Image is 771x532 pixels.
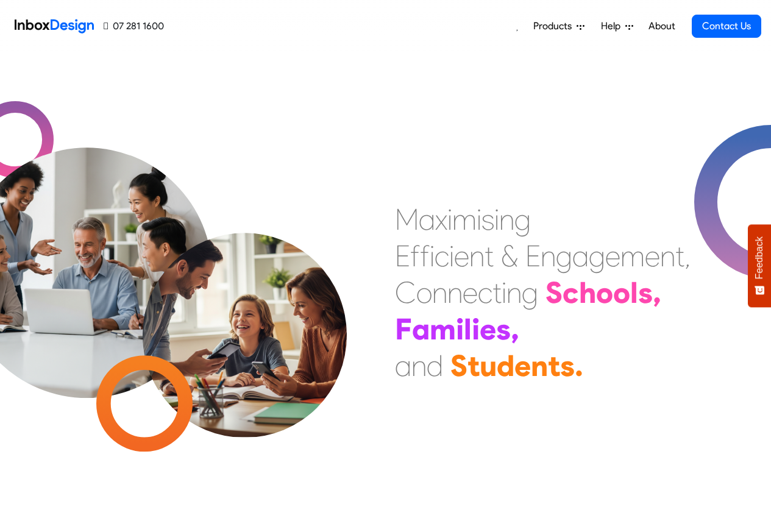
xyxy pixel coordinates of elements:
div: m [430,311,456,347]
div: a [419,201,435,238]
div: n [411,347,427,384]
div: e [454,238,469,274]
div: c [435,238,449,274]
div: C [395,274,416,311]
div: E [395,238,410,274]
div: i [502,274,506,311]
div: g [514,201,531,238]
div: i [456,311,464,347]
div: , [511,311,519,347]
div: o [416,274,432,311]
div: i [477,201,481,238]
span: Help [601,19,625,34]
div: . [575,347,583,384]
span: Products [533,19,577,34]
div: a [412,311,430,347]
div: a [395,347,411,384]
a: 07 281 1600 [104,19,164,34]
div: g [589,238,605,274]
div: , [684,238,691,274]
div: f [420,238,430,274]
div: t [485,238,494,274]
div: m [620,238,645,274]
a: Contact Us [692,15,761,38]
div: t [548,347,560,384]
div: t [675,238,684,274]
div: , [653,274,661,311]
img: parents_with_child.png [117,182,372,438]
div: t [492,274,502,311]
div: i [430,238,435,274]
div: E [525,238,541,274]
div: i [472,311,480,347]
div: n [432,274,447,311]
div: f [410,238,420,274]
div: s [560,347,575,384]
a: About [645,14,678,38]
div: t [467,347,480,384]
div: o [596,274,613,311]
div: Maximising Efficient & Engagement, Connecting Schools, Families, and Students. [395,201,691,384]
div: e [463,274,478,311]
span: Feedback [754,236,765,279]
div: g [556,238,572,274]
div: i [494,201,499,238]
div: l [630,274,638,311]
div: n [541,238,556,274]
div: x [435,201,447,238]
div: s [481,201,494,238]
div: m [452,201,477,238]
div: n [531,347,548,384]
div: h [579,274,596,311]
div: n [499,201,514,238]
div: e [480,311,496,347]
div: i [449,238,454,274]
div: n [660,238,675,274]
div: e [605,238,620,274]
div: d [497,347,514,384]
div: i [447,201,452,238]
div: s [496,311,511,347]
div: g [522,274,538,311]
a: Products [528,14,589,38]
div: S [545,274,563,311]
div: & [501,238,518,274]
div: d [427,347,443,384]
div: l [464,311,472,347]
div: o [613,274,630,311]
div: c [478,274,492,311]
div: u [480,347,497,384]
div: s [638,274,653,311]
div: n [447,274,463,311]
div: n [469,238,485,274]
div: S [450,347,467,384]
div: e [645,238,660,274]
div: a [572,238,589,274]
a: Help [596,14,638,38]
button: Feedback - Show survey [748,224,771,307]
div: n [506,274,522,311]
div: F [395,311,412,347]
div: c [563,274,579,311]
div: e [514,347,531,384]
div: M [395,201,419,238]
